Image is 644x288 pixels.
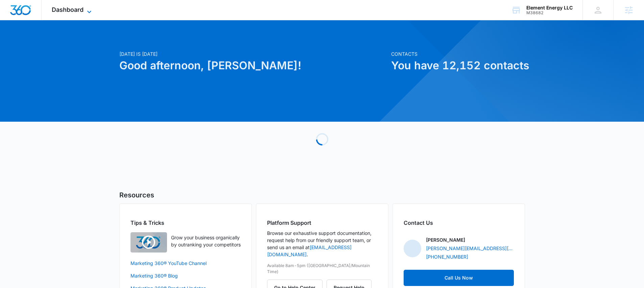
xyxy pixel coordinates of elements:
[404,240,421,257] img: Nicholas Geymann
[404,219,514,227] h2: Contact Us
[119,190,525,200] h5: Resources
[391,57,525,74] h1: You have 12,152 contacts
[426,245,514,252] a: [PERSON_NAME][EMAIL_ADDRESS][PERSON_NAME][DOMAIN_NAME]
[267,263,377,275] p: Available 8am-5pm ([GEOGRAPHIC_DATA]/Mountain Time)
[404,270,514,286] a: Call Us Now
[426,253,468,260] a: [PHONE_NUMBER]
[426,236,465,243] p: [PERSON_NAME]
[526,5,573,10] div: account name
[171,234,241,248] p: Grow your business organically by outranking your competitors
[52,6,84,13] span: Dashboard
[130,232,167,253] img: Quick Overview Video
[267,230,377,258] p: Browse our exhaustive support documentation, request help from our friendly support team, or send...
[130,219,241,227] h2: Tips & Tricks
[119,50,387,57] p: [DATE] is [DATE]
[267,219,377,227] h2: Platform Support
[391,50,525,57] p: Contacts
[130,260,241,267] a: Marketing 360® YouTube Channel
[119,57,387,74] h1: Good afternoon, [PERSON_NAME]!
[130,272,241,279] a: Marketing 360® Blog
[526,10,573,15] div: account id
